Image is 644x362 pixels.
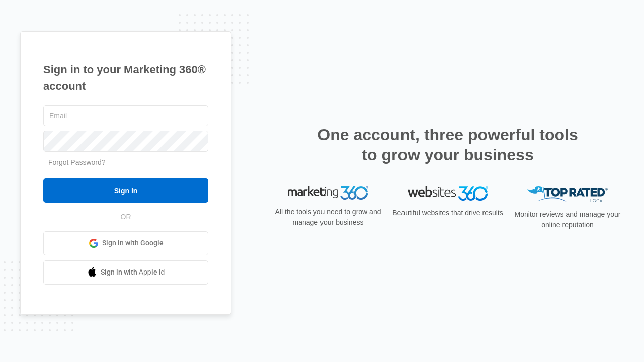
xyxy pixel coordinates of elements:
[101,267,165,278] span: Sign in with Apple Id
[48,158,106,166] a: Forgot Password?
[511,209,624,230] p: Monitor reviews and manage your online reputation
[272,207,384,228] p: All the tools you need to grow and manage your business
[408,186,488,201] img: Websites 360
[43,178,208,203] input: Sign In
[43,105,208,126] input: Email
[391,208,504,218] p: Beautiful websites that drive results
[43,260,208,285] a: Sign in with Apple Id
[527,186,608,203] img: Top Rated Local
[43,61,208,95] h1: Sign in to your Marketing 360® account
[43,231,208,255] a: Sign in with Google
[114,212,138,222] span: OR
[102,238,164,248] span: Sign in with Google
[288,186,368,200] img: Marketing 360
[314,125,581,165] h2: One account, three powerful tools to grow your business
